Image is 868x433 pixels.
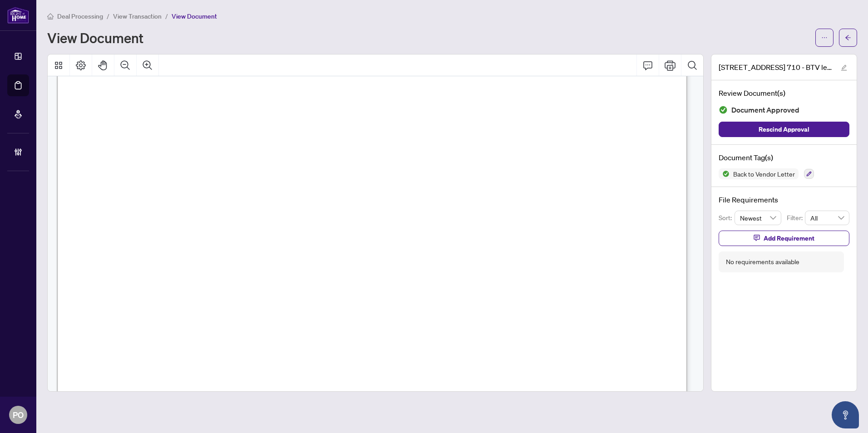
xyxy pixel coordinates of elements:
span: All [810,211,844,225]
button: Open asap [832,401,859,428]
div: No requirements available [726,257,799,267]
img: Document Status [719,105,728,114]
h1: View Document [47,30,143,45]
span: Rescind Approval [759,122,809,137]
span: Back to Vendor Letter [730,171,799,177]
p: Filter: [787,213,805,223]
li: / [107,11,109,21]
button: Rescind Approval [719,122,849,137]
span: Deal Processing [57,12,103,20]
h4: File Requirements [719,194,849,205]
img: Status Icon [719,168,730,179]
span: Newest [740,211,776,225]
span: View Transaction [113,12,162,20]
span: arrow-left [845,34,851,41]
img: logo [7,7,29,24]
span: Add Requirement [764,231,814,246]
li: / [165,11,168,21]
span: PO [13,408,24,421]
span: home [47,13,54,20]
h4: Review Document(s) [719,88,849,98]
button: Add Requirement [719,231,849,246]
h4: Document Tag(s) [719,152,849,163]
span: edit [841,64,847,71]
span: View Document [172,12,217,20]
p: Sort: [719,213,735,223]
span: ellipsis [821,34,828,41]
span: [STREET_ADDRESS] 710 - BTV letter.pdf [719,62,832,73]
span: Document Approved [731,104,799,116]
